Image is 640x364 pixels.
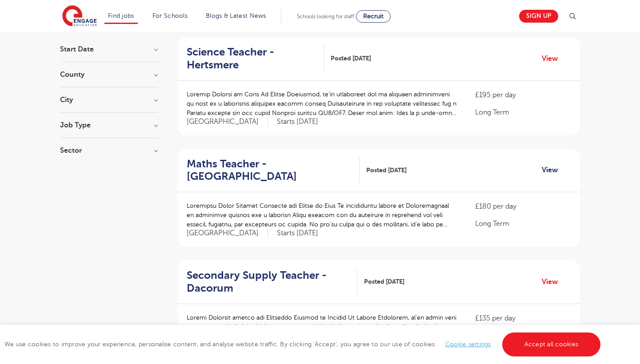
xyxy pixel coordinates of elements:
[4,341,603,348] span: We use cookies to improve your experience, personalise content, and analyse website traffic. By c...
[475,218,571,229] p: Long Term
[187,229,268,238] span: [GEOGRAPHIC_DATA]
[187,269,350,295] h2: Secondary Supply Teacher - Dacorum
[475,107,571,118] p: Long Term
[187,46,324,71] a: Science Teacher - Hertsmere
[187,90,457,118] p: Loremip Dolorsi am Cons Ad Elitse Doeiusmod, te’in utlaboreet dol ma aliquaen adminimveni qu nost...
[108,12,134,19] a: Find jobs
[297,13,354,20] span: Schools looking for staff
[60,71,158,78] h3: County
[187,313,457,341] p: Loremi Dolorsit ametco adi Elitseddo Eiusmod te Incidid Ut Labore Etdolorem, al’en admin veni q n...
[60,147,158,154] h3: Sector
[60,96,158,103] h3: City
[542,276,564,288] a: View
[363,13,384,20] span: Recruit
[445,341,491,348] a: Cookie settings
[187,158,360,183] a: Maths Teacher - [GEOGRAPHIC_DATA]
[519,10,558,23] a: Sign up
[187,46,317,71] h2: Science Teacher - Hertsmere
[502,332,601,356] a: Accept all cookies
[187,269,357,295] a: Secondary Supply Teacher - Dacorum
[187,201,457,229] p: Loremipsu Dolor Sitamet Consecte adi Elitse do Eius Te incididuntu labore et Doloremagnaal en adm...
[60,46,158,53] h3: Start Date
[356,10,391,23] a: Recruit
[331,54,371,63] span: Posted [DATE]
[152,12,188,19] a: For Schools
[187,158,352,183] h2: Maths Teacher - [GEOGRAPHIC_DATA]
[366,166,407,175] span: Posted [DATE]
[187,117,268,127] span: [GEOGRAPHIC_DATA]
[277,117,318,127] p: Starts [DATE]
[475,313,571,324] p: £135 per day
[277,229,318,238] p: Starts [DATE]
[542,164,564,176] a: View
[475,201,571,212] p: £180 per day
[206,12,266,19] a: Blogs & Latest News
[364,277,404,286] span: Posted [DATE]
[542,53,564,64] a: View
[60,122,158,129] h3: Job Type
[62,5,97,28] img: Engage Education
[475,90,571,100] p: £195 per day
